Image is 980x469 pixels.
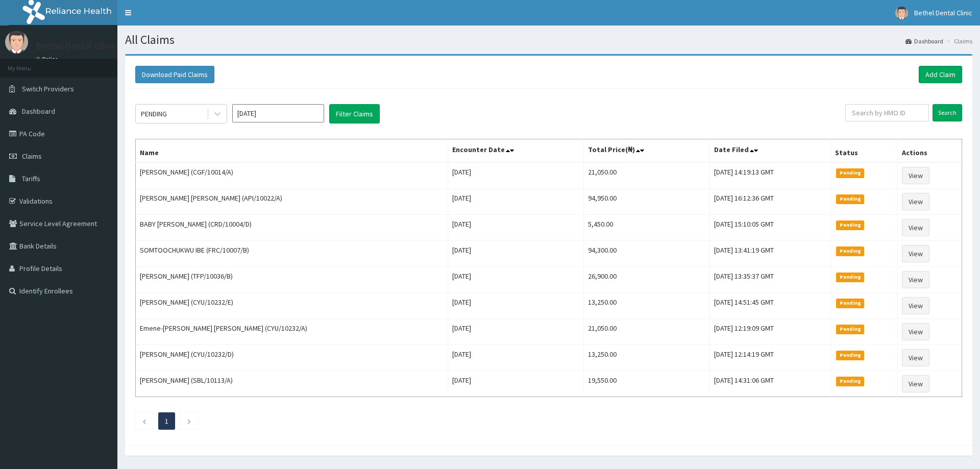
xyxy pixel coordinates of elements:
[136,139,448,163] th: Name
[902,375,929,392] a: View
[709,293,831,319] td: [DATE] 14:51:45 GMT
[845,104,929,121] input: Search by HMO ID
[584,139,710,163] th: Total Price(₦)
[584,162,710,189] td: 21,050.00
[448,371,584,397] td: [DATE]
[584,189,710,215] td: 94,950.00
[933,104,962,121] input: Search
[5,31,28,54] img: User Image
[836,351,864,360] span: Pending
[709,189,831,215] td: [DATE] 16:12:36 GMT
[902,167,929,184] a: View
[448,162,584,189] td: [DATE]
[187,416,191,426] a: Next page
[902,323,929,340] a: View
[448,267,584,293] td: [DATE]
[142,416,146,426] a: Previous page
[136,345,448,371] td: [PERSON_NAME] (CYU/10232/D)
[919,66,962,83] a: Add Claim
[709,345,831,371] td: [DATE] 12:14:19 GMT
[709,267,831,293] td: [DATE] 13:35:37 GMT
[165,416,168,426] a: Page 1 is your current page
[836,299,864,308] span: Pending
[895,7,908,19] img: User Image
[22,107,55,116] span: Dashboard
[709,241,831,267] td: [DATE] 13:41:19 GMT
[136,293,448,319] td: [PERSON_NAME] (CYU/10232/E)
[709,215,831,241] td: [DATE] 15:10:05 GMT
[448,139,584,163] th: Encounter Date
[136,215,448,241] td: BABY [PERSON_NAME] (CRD/10004/D)
[836,377,864,386] span: Pending
[135,66,214,83] button: Download Paid Claims
[902,219,929,236] a: View
[709,162,831,189] td: [DATE] 14:19:13 GMT
[902,193,929,210] a: View
[448,241,584,267] td: [DATE]
[136,162,448,189] td: [PERSON_NAME] (CGF/10014/A)
[709,371,831,397] td: [DATE] 14:31:06 GMT
[902,245,929,262] a: View
[136,319,448,345] td: Emene-[PERSON_NAME] [PERSON_NAME] (CYU/10232/A)
[36,56,60,63] a: Online
[944,37,972,45] li: Claims
[232,104,324,122] input: Select Month and Year
[136,267,448,293] td: [PERSON_NAME] (TFP/10036/B)
[36,41,116,51] p: Bethel Dental Clinic
[125,33,972,46] h1: All Claims
[448,293,584,319] td: [DATE]
[914,8,972,17] span: Bethel Dental Clinic
[902,349,929,366] a: View
[136,371,448,397] td: [PERSON_NAME] (SBL/10113/A)
[831,139,898,163] th: Status
[898,139,962,163] th: Actions
[448,215,584,241] td: [DATE]
[584,241,710,267] td: 94,300.00
[448,345,584,371] td: [DATE]
[836,220,864,230] span: Pending
[22,152,42,161] span: Claims
[584,293,710,319] td: 13,250.00
[136,241,448,267] td: SOMTOOCHUKWU IBE (FRC/10007/B)
[136,189,448,215] td: [PERSON_NAME] [PERSON_NAME] (API/10022/A)
[22,84,74,93] span: Switch Providers
[141,109,167,119] div: PENDING
[902,297,929,314] a: View
[836,168,864,178] span: Pending
[448,189,584,215] td: [DATE]
[709,139,831,163] th: Date Filed
[836,194,864,204] span: Pending
[329,104,380,124] button: Filter Claims
[584,267,710,293] td: 26,900.00
[709,319,831,345] td: [DATE] 12:19:09 GMT
[836,325,864,334] span: Pending
[448,319,584,345] td: [DATE]
[584,319,710,345] td: 21,050.00
[584,371,710,397] td: 19,550.00
[584,345,710,371] td: 13,250.00
[584,215,710,241] td: 5,450.00
[902,271,929,288] a: View
[22,174,40,183] span: Tariffs
[836,273,864,282] span: Pending
[836,246,864,256] span: Pending
[905,37,943,45] a: Dashboard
